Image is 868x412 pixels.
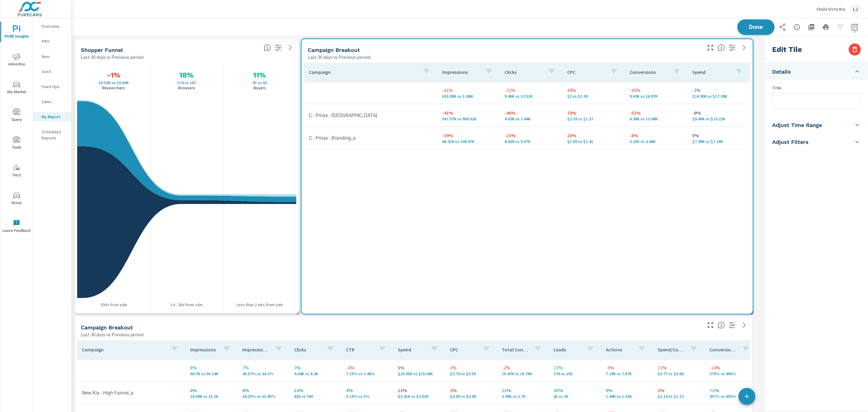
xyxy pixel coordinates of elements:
[554,364,596,371] p: 13%
[505,109,558,116] p: -46%
[0,18,33,240] div: nav menu
[709,371,752,376] p: 379% vs 496%
[502,364,544,371] p: -2%
[398,387,440,394] p: 13%
[554,387,596,394] p: 35%
[294,371,336,376] p: 4,340 vs 4,200
[442,116,495,121] p: 567,570 vs 969,018
[190,371,232,376] p: 60,699 vs 56,141
[739,320,749,330] a: See more details in report
[346,347,374,353] p: CTR
[308,47,360,53] h5: Campaign Breakout
[554,371,596,376] p: 176 vs 156
[33,22,71,31] div: Overview
[242,347,270,353] p: Impression Share
[42,23,67,29] p: Overview
[567,69,606,75] p: CPC
[505,139,558,144] p: 4,424 vs 5,068
[442,139,495,144] p: 66,305 vs 108,467
[630,69,668,75] p: Conversions
[606,371,648,376] p: 7,175 vs 7,869
[398,371,440,376] p: $16,052.80 vs $15,080.07
[567,116,620,121] p: $2.33 vs $1.37
[502,394,544,399] p: 2,984 vs 2,700
[772,85,861,91] p: Title
[42,129,67,141] p: Scheduled Reports
[190,347,218,353] p: Impressions
[567,94,620,99] p: $2 vs $1.39
[294,387,336,394] p: 10%
[737,19,775,35] button: Done
[2,53,31,68] span: Advertise
[709,394,752,399] p: 357% vs 355%
[739,43,749,52] a: See more details in report
[505,87,558,94] p: -32%
[304,108,437,123] td: C - Pmax - [GEOGRAPHIC_DATA]
[81,53,143,61] p: Last 30 days vs Previous period
[744,24,768,30] span: Done
[242,394,285,399] p: 34.25% vs 31.85%
[242,364,285,371] p: 7%
[346,394,388,399] p: 5.19% vs 5%
[294,394,336,399] p: 835 vs 760
[285,43,295,52] a: See more details in report
[567,139,620,144] p: $1.69 vs $1.41
[692,109,745,116] p: -8%
[442,109,495,116] p: -41%
[606,347,634,353] p: Actions
[190,394,232,399] p: 16,092 vs 15,200
[442,132,495,139] p: -39%
[42,114,67,120] p: My Report
[658,364,700,371] p: 13%
[33,112,71,121] div: My Report
[81,331,143,338] p: Last 30 days vs Previous period
[505,132,558,139] p: -13%
[42,99,67,105] p: Sales
[692,139,745,144] p: $7,493.77 vs $7,163.81
[81,47,123,53] h5: Shopper Funnel
[33,37,71,46] div: PIPA
[42,38,67,44] p: PIPA
[42,84,67,90] p: Fixed Ops
[630,116,683,121] p: 6,378 vs 13,492
[658,347,685,353] p: Spend/Conversion
[505,94,558,99] p: 8,455 vs 12,509
[2,81,31,96] span: My Market
[2,192,31,207] span: Driver
[554,347,581,353] p: Leads
[81,324,133,331] h5: Campaign Breakout
[2,109,31,123] span: Query
[346,387,388,394] p: 4%
[309,69,418,75] p: Campaign
[776,21,788,33] button: Share Report
[805,21,817,33] button: "Export Report to PDF"
[849,21,861,33] button: Select Date Range
[606,364,648,371] p: -9%
[398,347,426,353] p: Spend
[42,53,67,59] p: New
[502,347,530,353] p: Total Conversions
[450,364,492,371] p: 3%
[502,387,544,394] p: 11%
[442,94,495,99] p: 633,875 vs 1,077,485
[42,68,67,74] p: Used
[772,138,809,145] h5: Adjust Filters
[33,67,71,76] div: Used
[505,69,543,75] p: Clicks
[850,4,861,14] div: LJ
[816,6,845,12] p: Chula Vista Kia
[82,347,166,353] p: Campaign
[450,371,492,376] p: $3.70 vs $3.59
[242,371,285,376] p: 36.57% vs 34.2%
[2,25,31,40] span: PURE Insights
[33,97,71,106] div: Sales
[630,132,683,139] p: -6%
[658,387,700,394] p: 2%
[294,364,336,371] p: 3%
[505,116,558,121] p: 4,031 vs 7,441
[658,394,700,399] p: $1.14 vs $1.12
[502,371,544,376] p: 16,466 vs 16,757
[2,164,31,179] span: Tier2
[304,130,437,146] td: C - Pmax - Branding_a
[450,387,492,394] p: 3%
